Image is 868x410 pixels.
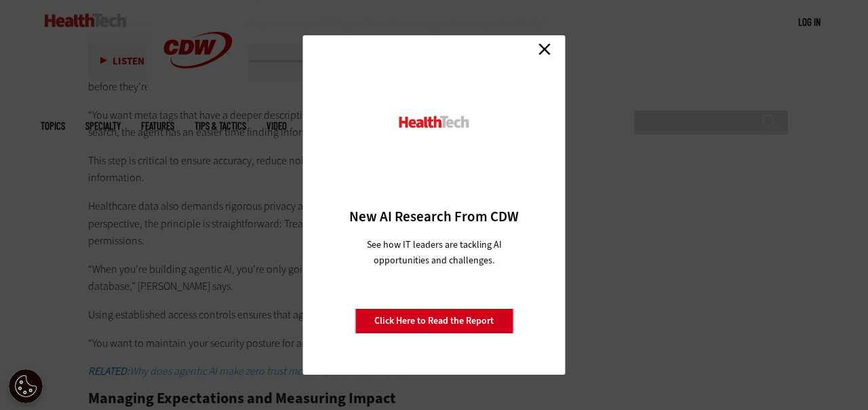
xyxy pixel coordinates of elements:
[351,237,518,268] p: See how IT leaders are tackling AI opportunities and challenges.
[534,39,555,59] a: Close
[9,369,43,403] button: Open Preferences
[9,369,43,403] div: Cookie Settings
[397,115,471,129] img: HealthTech_0.png
[327,207,542,226] h3: New AI Research From CDW
[355,308,513,334] a: Click Here to Read the Report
